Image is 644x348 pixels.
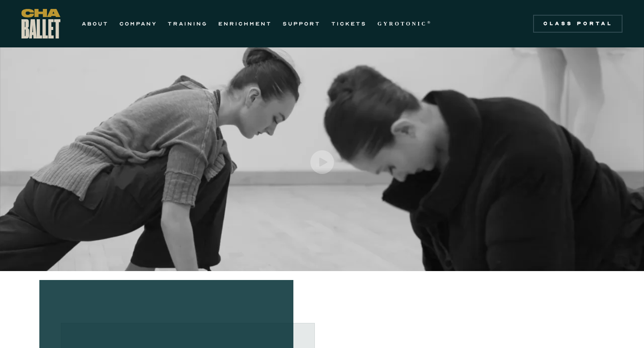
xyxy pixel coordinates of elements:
[377,18,432,29] a: GYROTONIC®
[377,21,427,27] strong: GYROTONIC
[168,18,208,29] a: TRAINING
[533,15,623,33] a: Class Portal
[331,18,367,29] a: TICKETS
[538,20,617,27] div: Class Portal
[82,18,109,29] a: ABOUT
[119,18,157,29] a: COMPANY
[427,20,432,25] sup: ®
[21,9,60,38] a: home
[218,18,272,29] a: ENRICHMENT
[283,18,321,29] a: SUPPORT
